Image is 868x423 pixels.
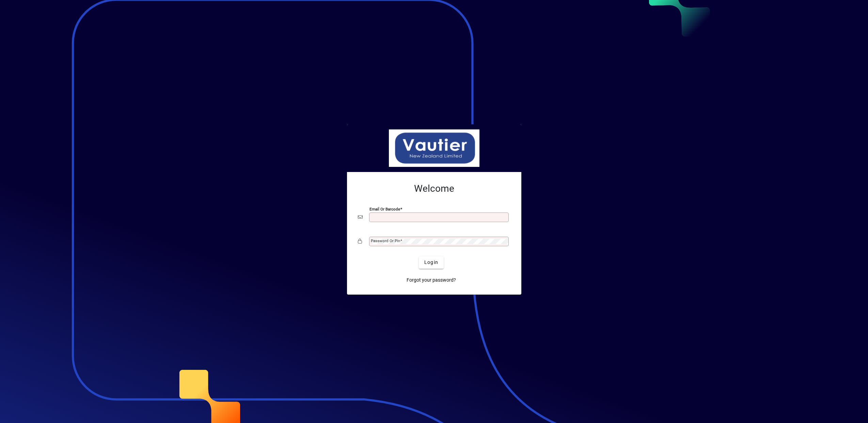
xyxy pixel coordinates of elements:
[424,259,438,266] span: Login
[369,206,400,211] mat-label: Email or Barcode
[358,183,510,194] h2: Welcome
[371,238,400,243] mat-label: Password or Pin
[404,274,459,286] a: Forgot your password?
[407,277,456,284] span: Forgot your password?
[419,256,444,269] button: Login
